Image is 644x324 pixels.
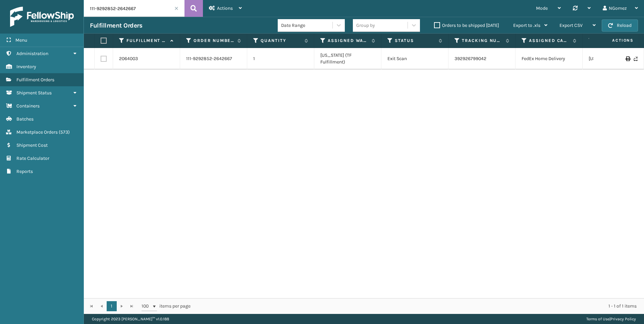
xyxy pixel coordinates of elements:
[602,19,638,32] button: Reload
[194,38,234,44] label: Order Number
[200,303,637,310] div: 1 - 1 of 1 items
[16,77,54,83] span: Fulfillment Orders
[462,38,502,44] label: Tracking Number
[217,5,233,11] span: Actions
[513,22,540,28] span: Export to .xls
[356,22,375,29] div: Group by
[434,22,499,28] label: Orders to be shipped [DATE]
[395,38,435,44] label: Status
[634,56,638,61] i: Never Shipped
[16,169,33,174] span: Reports
[142,303,152,310] span: 100
[247,48,314,70] td: 1
[90,21,142,30] h3: Fulfillment Orders
[529,38,570,44] label: Assigned Carrier Service
[261,38,301,44] label: Quantity
[16,142,48,148] span: Shipment Cost
[92,314,169,324] p: Copyright 2023 [PERSON_NAME]™ v 1.0.188
[516,48,583,70] td: FedEx Home Delivery
[586,314,636,324] div: |
[119,55,138,62] a: 2064003
[15,37,27,43] span: Menu
[586,317,609,321] a: Terms of Use
[186,55,232,62] a: 111-9292852-2642667
[591,35,638,46] span: Actions
[536,5,548,11] span: Mode
[626,56,630,61] i: Print Label
[16,129,58,135] span: Marketplace Orders
[610,317,636,321] a: Privacy Policy
[16,116,34,122] span: Batches
[16,64,36,70] span: Inventory
[381,48,448,70] td: Exit Scan
[16,155,49,161] span: Rate Calculator
[10,7,74,27] img: logo
[328,38,368,44] label: Assigned Warehouse
[126,38,167,44] label: Fulfillment Order Id
[16,90,52,96] span: Shipment Status
[107,301,117,311] a: 1
[16,51,48,56] span: Administration
[281,22,333,29] div: Date Range
[16,103,40,109] span: Containers
[454,56,486,61] a: 392926799042
[314,48,381,70] td: [US_STATE] (TF Fulfillment)
[142,301,191,311] span: items per page
[559,22,583,28] span: Export CSV
[59,129,70,135] span: ( 573 )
